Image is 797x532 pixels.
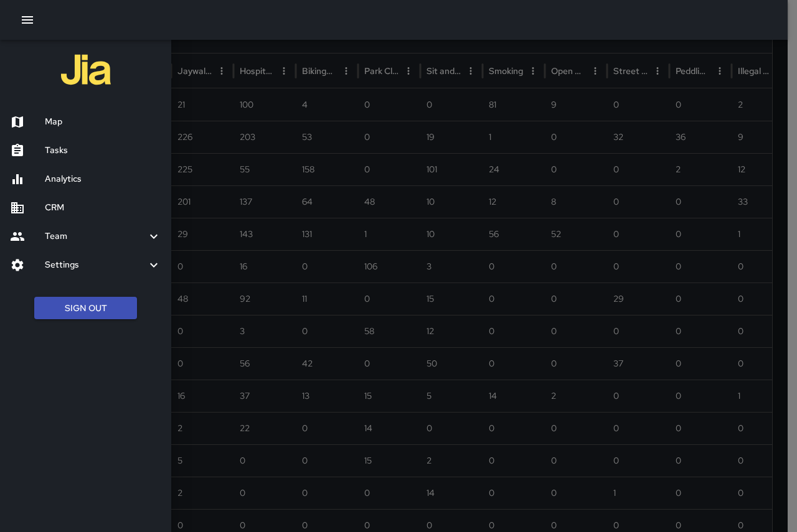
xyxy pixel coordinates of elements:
img: jia-logo [61,45,111,95]
h6: Team [45,230,146,243]
h6: Analytics [45,172,161,186]
h6: Map [45,115,161,129]
h6: Tasks [45,144,161,157]
h6: CRM [45,201,161,215]
button: Sign Out [34,297,137,320]
h6: Settings [45,258,146,272]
